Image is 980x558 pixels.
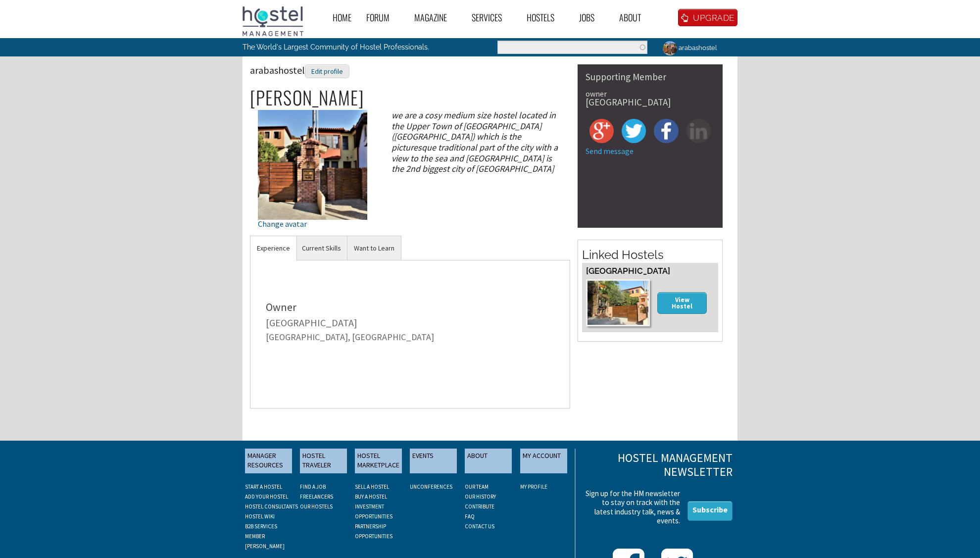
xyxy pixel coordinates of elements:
[464,6,519,29] a: Services
[519,6,572,29] a: Hostels
[687,501,733,521] a: Subscribe
[266,302,554,312] div: Owner
[520,483,547,490] a: My Profile
[250,87,570,108] h2: [PERSON_NAME]
[245,513,275,520] a: HOSTEL WIKI
[410,449,457,473] a: EVENTS
[250,236,296,260] a: Experience
[300,483,326,490] a: FIND A JOB
[465,493,496,500] a: OUR HISTORY
[243,6,303,36] img: Hostel Management Home
[355,483,389,490] a: SELL A HOSTEL
[305,64,349,79] div: Edit profile
[582,247,718,263] h2: Linked Hostels
[654,119,678,143] img: fb-square.png
[583,451,733,480] h3: Hostel Management Newsletter
[410,483,452,490] a: UNCONFERENCES
[407,6,464,29] a: Magazine
[250,64,349,76] span: arabashostel
[586,146,634,156] a: Send message
[497,41,647,54] input: Enter the terms you wish to search for.
[243,38,449,56] p: The World's Largest Community of Hostel Professionals.
[465,449,512,473] a: ABOUT
[355,503,392,520] a: INVESTMENT OPPORTUNITIES
[295,236,347,260] a: Current Skills
[300,503,333,510] a: OUR HOSTELS
[305,64,349,76] a: Edit profile
[586,90,715,98] div: owner
[325,6,359,29] a: Home
[520,449,567,473] a: MY ACCOUNT
[258,159,367,228] a: Change avatar
[245,493,288,500] a: ADD YOUR HOSTEL
[572,6,612,29] a: Jobs
[655,38,723,57] a: arabashostel
[347,236,401,260] a: Want to Learn
[661,40,679,57] img: arabashostel's picture
[300,493,333,500] a: FREELANCERS
[586,72,715,82] div: Supporting Member
[245,449,292,473] a: MANAGER RESOURCES
[465,523,494,530] a: CONTACT US
[266,333,554,342] div: [GEOGRAPHIC_DATA], [GEOGRAPHIC_DATA]
[586,266,670,276] a: [GEOGRAPHIC_DATA]
[245,483,282,490] a: START A HOSTEL
[266,316,357,329] a: [GEOGRAPHIC_DATA]
[355,449,402,473] a: HOSTEL MARKETPLACE
[245,523,277,530] a: B2B SERVICES
[612,6,658,29] a: About
[245,503,298,510] a: HOSTEL CONSULTANTS
[355,523,392,540] a: PARTNERSHIP OPPORTUNITIES
[359,6,407,29] a: Forum
[465,503,494,510] a: CONTRIBUTE
[300,449,347,473] a: HOSTEL TRAVELER
[465,483,489,490] a: OUR TEAM
[586,98,715,107] div: [GEOGRAPHIC_DATA]
[622,119,646,143] img: tw-square.png
[465,513,475,520] a: FAQ
[258,110,367,219] img: arabashostel's picture
[686,119,711,143] img: in-square.png
[383,110,570,174] div: we are a cosy medium size hostel located in the Upper Town of [GEOGRAPHIC_DATA]([GEOGRAPHIC_DATA]...
[355,493,387,500] a: BUY A HOSTEL
[678,9,737,26] a: UPGRADE
[657,292,707,313] a: View Hostel
[589,119,614,143] img: gp-square.png
[583,489,680,525] p: Sign up for the HM newsletter to stay on track with the latest industry talk, news & events.
[245,533,285,550] a: MEMBER [PERSON_NAME]
[258,220,367,228] div: Change avatar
